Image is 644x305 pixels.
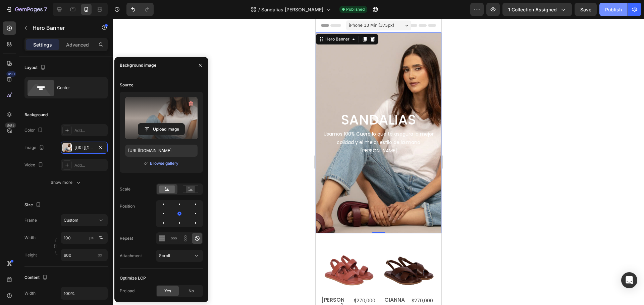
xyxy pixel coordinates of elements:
[74,145,94,151] div: [URL][DOMAIN_NAME]
[508,6,557,13] span: 1 collection assigned
[61,249,108,261] input: px
[24,176,108,188] button: Show more
[261,6,323,13] span: Sandalias [PERSON_NAME]
[159,253,170,258] span: Scroll
[95,277,118,287] div: $270,000
[120,288,135,294] div: Preload
[66,41,89,48] p: Advanced
[24,143,46,152] div: Image
[99,235,103,241] div: %
[120,235,133,241] div: Repeat
[24,63,47,72] div: Layout
[24,273,49,282] div: Content
[98,252,102,257] span: px
[61,232,108,244] input: px%
[316,19,441,305] iframe: Design area
[61,214,108,226] button: Custom
[502,3,572,16] button: 1 collection assigned
[164,288,171,294] span: Yes
[346,6,365,12] span: Published
[258,6,260,13] span: /
[24,161,45,170] div: Video
[44,5,47,13] p: 7
[3,3,50,16] button: 7
[5,277,32,293] h2: [PERSON_NAME]
[24,201,42,210] div: Size
[580,7,591,12] span: Save
[89,235,94,241] div: px
[120,186,130,192] div: Scale
[6,71,16,77] div: 450
[605,6,622,13] div: Publish
[38,277,60,287] div: $270,000
[120,275,146,281] div: Optimize LCP
[66,222,121,277] a: CIANNA
[120,253,142,259] div: Attachment
[125,145,198,157] input: https://example.com/image.jpg
[156,250,203,262] button: Scroll
[120,82,133,88] div: Source
[575,3,597,16] button: Save
[33,41,52,48] p: Settings
[74,128,106,134] div: Add...
[57,80,98,95] div: Center
[120,203,135,209] div: Position
[126,3,154,16] div: Undo/Redo
[61,287,107,299] input: Auto
[24,290,36,296] div: Width
[138,123,185,135] button: Upload Image
[621,272,637,288] div: Open Intercom Messenger
[144,159,148,167] span: or
[74,162,106,168] div: Add...
[120,62,156,68] div: Background image
[64,217,78,223] span: Custom
[189,288,194,294] span: No
[24,217,37,223] label: Frame
[33,24,90,32] p: Hero Banner
[150,160,179,167] button: Browse gallery
[24,235,36,241] label: Width
[24,112,48,118] div: Background
[97,234,105,242] button: px
[24,126,44,135] div: Color
[51,179,82,186] div: Show more
[68,277,90,286] h2: CIANNA
[599,3,628,16] button: Publish
[150,160,178,166] div: Browse gallery
[24,252,37,258] label: Height
[5,123,16,128] div: Beta
[88,234,96,242] button: %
